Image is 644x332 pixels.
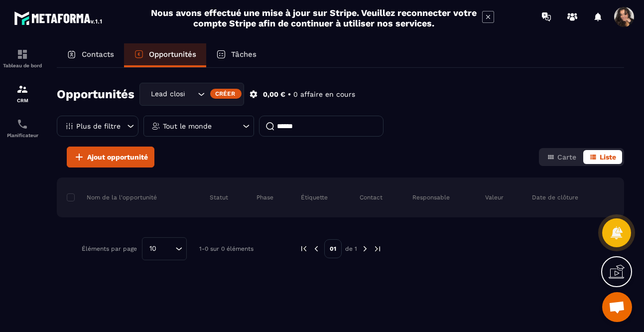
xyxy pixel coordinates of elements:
img: next [361,244,370,253]
p: Statut [210,193,228,201]
p: Phase [257,193,273,201]
div: Search for option [139,83,244,106]
span: Carte [557,153,576,161]
p: 1-0 sur 0 éléments [199,245,254,252]
p: Plus de filtre [76,123,121,130]
a: formationformationTableau de bord [2,41,42,76]
p: Tableau de bord [2,63,42,68]
p: Contact [360,193,383,201]
button: Carte [541,150,582,164]
div: Créer [210,89,242,99]
p: Étiquette [301,193,328,201]
img: formation [16,48,28,60]
a: Opportunités [124,43,206,67]
span: 10 [146,243,160,254]
a: formationformationCRM [2,76,42,111]
input: Search for option [185,89,195,100]
span: Liste [600,153,616,161]
a: schedulerschedulerPlanificateur [2,111,42,146]
p: Tâches [231,50,257,59]
a: Contacts [57,43,124,67]
p: • [288,90,291,99]
p: CRM [2,98,42,103]
img: prev [299,244,308,253]
p: Éléments par page [82,245,137,252]
input: Search for option [160,243,173,254]
img: prev [312,244,321,253]
img: next [373,244,382,253]
h2: Nous avons effectué une mise à jour sur Stripe. Veuillez reconnecter votre compte Stripe afin de ... [150,7,477,28]
button: Liste [583,150,622,164]
p: Opportunités [149,50,196,59]
p: 0 affaire en cours [293,90,355,99]
img: logo [14,9,104,27]
img: formation [16,83,28,95]
a: Tâches [206,43,266,67]
p: Valeur [485,193,504,201]
div: Search for option [142,237,187,260]
p: Responsable [412,193,450,201]
p: de 1 [345,245,357,253]
h2: Opportunités [57,84,134,104]
span: Ajout opportunité [87,152,148,162]
p: Contacts [82,50,114,59]
a: Ouvrir le chat [602,292,632,322]
p: Planificateur [2,133,42,138]
p: Nom de la l'opportunité [67,193,157,201]
p: Tout le monde [163,123,212,130]
img: scheduler [16,118,28,130]
span: Lead closing [148,89,185,100]
p: 01 [324,239,342,258]
p: 0,00 € [263,90,285,99]
p: Date de clôture [532,193,578,201]
button: Ajout opportunité [67,147,154,167]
